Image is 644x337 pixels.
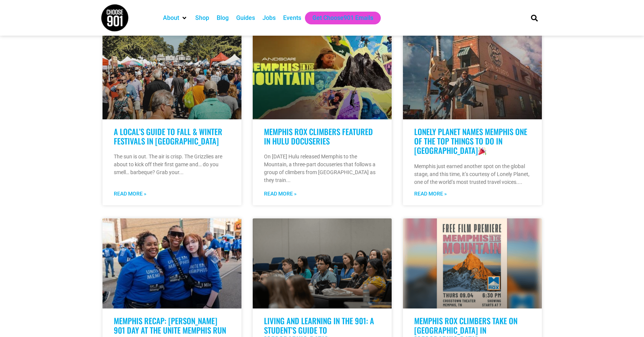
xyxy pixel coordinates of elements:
[159,12,518,24] nav: Main nav
[253,218,392,308] a: A group of students sit attentively in a lecture hall, listening to a presentation. Some have not...
[217,14,229,23] a: Blog
[283,14,301,23] a: Events
[478,147,486,155] img: 🎉
[403,29,542,119] a: Two people jumping in front of a building with a guitar, featuring The Edge.
[262,14,276,23] a: Jobs
[264,153,380,184] p: On [DATE] Hulu released Memphis to the Mountain, a three-part docuseries that follows a group of ...
[114,126,222,147] a: A Local’s Guide to Fall & Winter Festivals in [GEOGRAPHIC_DATA]
[414,162,531,186] p: Memphis just earned another spot on the global stage, and this time, it’s courtesy of Lonely Plan...
[114,315,226,336] a: Memphis Recap: [PERSON_NAME] 901 Day At The Unite Memphis Run
[264,126,373,147] a: Memphis Rox Climbers Featured in Hulu Docuseries
[414,126,527,156] a: Lonely Planet Names Memphis One of the Top Things to Do in [GEOGRAPHIC_DATA]
[403,218,542,308] a: Poster for the free Memphis screening of "Memphis to the Mountain" at Crosstown Theater, TN, on T...
[312,14,373,23] a: Get Choose901 Emails
[528,12,540,24] div: Search
[163,14,179,23] a: About
[195,14,209,23] a: Shop
[236,14,255,23] a: Guides
[114,153,230,176] p: The sun is out. The air is crisp. The Grizzlies are about to kick off their first game and… do yo...
[264,190,297,198] a: Read more about Memphis Rox Climbers Featured in Hulu Docuseries
[114,190,146,198] a: Read more about A Local’s Guide to Fall & Winter Festivals in Memphis
[414,190,447,198] a: Read more about Lonely Planet Names Memphis One of the Top Things to Do in North America 🎉
[159,12,192,24] div: About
